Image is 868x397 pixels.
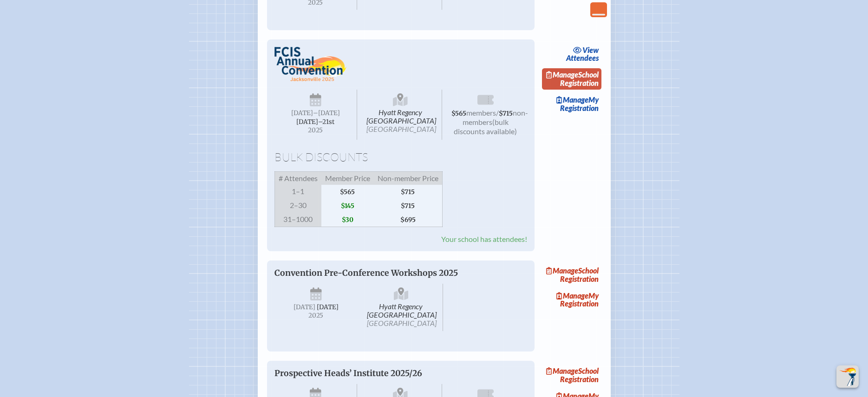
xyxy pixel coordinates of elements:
[321,199,374,213] span: $145
[321,213,374,227] span: $30
[296,118,334,126] span: [DATE]–⁠21st
[321,185,374,199] span: $565
[294,303,315,311] span: [DATE]
[291,109,313,117] span: [DATE]
[374,185,443,199] span: $715
[564,43,601,65] a: viewAttendees
[454,117,517,136] span: (bulk discounts available)
[838,367,857,386] img: To the top
[556,95,588,104] span: Manage
[282,127,350,134] span: 2025
[374,171,443,185] span: Non-member Price
[463,108,528,126] span: non-members
[542,364,601,386] a: ManageSchool Registration
[556,291,588,300] span: Manage
[274,213,321,227] span: 31–1000
[274,268,458,278] span: Convention Pre-Conference Workshops 2025
[282,312,351,319] span: 2025
[274,171,321,185] span: # Attendees
[317,303,339,311] span: [DATE]
[582,46,599,54] span: view
[546,266,578,275] span: Manage
[374,199,443,213] span: $715
[374,213,443,227] span: $695
[359,90,442,140] span: Hyatt Regency [GEOGRAPHIC_DATA]
[274,151,527,164] h1: Bulk Discounts
[542,68,601,90] a: ManageSchool Registration
[542,264,601,286] a: ManageSchool Registration
[542,289,601,311] a: ManageMy Registration
[274,47,347,82] img: FCIS Convention 2025
[366,124,436,133] span: [GEOGRAPHIC_DATA]
[496,108,499,117] span: /
[441,234,527,243] span: Your school has attendees!
[367,319,437,327] span: [GEOGRAPHIC_DATA]
[274,185,321,199] span: 1–1
[546,366,578,375] span: Manage
[542,93,601,115] a: ManageMy Registration
[451,110,466,117] span: $565
[546,70,578,79] span: Manage
[313,109,340,117] span: –[DATE]
[466,108,496,117] span: members
[274,199,321,213] span: 2–30
[274,368,422,378] span: Prospective Heads’ Institute 2025/26
[836,365,859,388] button: Scroll Top
[499,110,513,117] span: $715
[321,171,374,185] span: Member Price
[359,284,443,331] span: Hyatt Regency [GEOGRAPHIC_DATA]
